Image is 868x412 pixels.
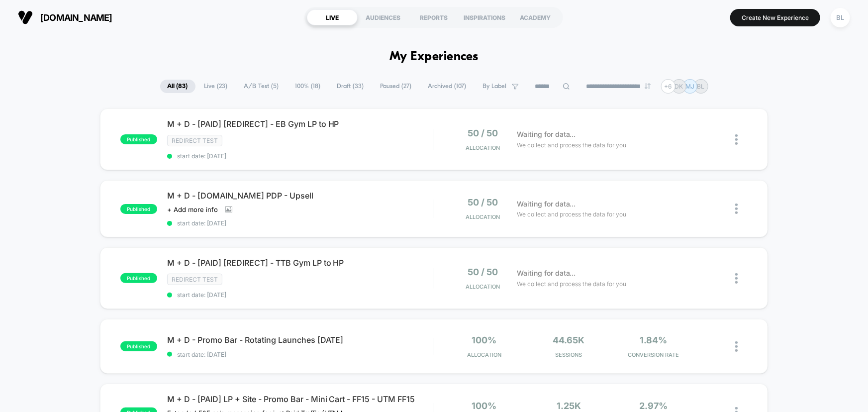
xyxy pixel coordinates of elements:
[510,9,561,25] div: ACADEMY
[828,7,853,28] button: BL
[167,335,434,345] span: M + D - Promo Bar - Rotating Launches [DATE]
[373,80,419,93] span: Paused ( 27 )
[330,80,372,93] span: Draft ( 33 )
[167,351,434,358] span: start date: [DATE]
[466,213,500,220] span: Allocation
[167,274,222,285] span: Redirect Test
[167,291,434,299] span: start date: [DATE]
[613,351,693,358] span: CONVERSION RATE
[120,341,157,351] span: published
[553,335,584,345] span: 44.65k
[167,191,434,201] span: M + D - [DOMAIN_NAME] PDP - Upsell
[167,394,434,404] span: M + D - [PAID] LP + Site - Promo Bar - Mini Cart - FF15 - UTM FF15
[467,351,501,358] span: Allocation
[466,144,500,151] span: Allocation
[517,199,576,209] span: Waiting for data...
[645,83,651,89] img: end
[358,9,408,25] div: AUDIENCES
[408,9,459,25] div: REPORTS
[735,134,738,145] img: close
[237,80,287,93] span: A/B Test ( 5 )
[517,268,576,279] span: Waiting for data...
[640,335,667,345] span: 1.84%
[160,80,195,93] span: All ( 83 )
[517,279,627,289] span: We collect and process the data for you
[685,83,694,90] p: MJ
[735,204,738,214] img: close
[167,152,434,160] span: start date: [DATE]
[167,119,434,129] span: M + D - [PAID] [REDIRECT] - EB Gym LP to HP
[389,50,479,64] h1: My Experiences
[18,10,33,25] img: Visually logo
[472,401,496,411] span: 100%
[831,8,850,27] div: BL
[167,258,434,268] span: M + D - [PAID] [REDIRECT] - TTB Gym LP to HP
[697,83,705,90] p: BL
[517,140,627,150] span: We collect and process the data for you
[468,267,498,277] span: 50 / 50
[483,83,507,90] span: By Label
[468,128,498,138] span: 50 / 50
[529,351,608,358] span: Sessions
[15,9,115,25] button: [DOMAIN_NAME]
[40,12,112,23] span: [DOMAIN_NAME]
[735,273,738,284] img: close
[197,80,235,93] span: Live ( 23 )
[307,9,358,25] div: LIVE
[421,80,474,93] span: Archived ( 107 )
[735,341,738,352] img: close
[120,134,157,144] span: published
[120,273,157,283] span: published
[459,9,510,25] div: INSPIRATIONS
[468,197,498,207] span: 50 / 50
[557,401,581,411] span: 1.25k
[167,135,222,146] span: Redirect Test
[675,83,683,90] p: DK
[661,79,675,94] div: + 6
[167,206,218,213] span: + Add more info
[472,335,496,345] span: 100%
[466,283,500,290] span: Allocation
[730,9,820,26] button: Create New Experience
[288,80,328,93] span: 100% ( 18 )
[639,401,668,411] span: 2.97%
[517,209,627,219] span: We collect and process the data for you
[120,204,157,214] span: published
[167,219,434,227] span: start date: [DATE]
[517,129,576,140] span: Waiting for data...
